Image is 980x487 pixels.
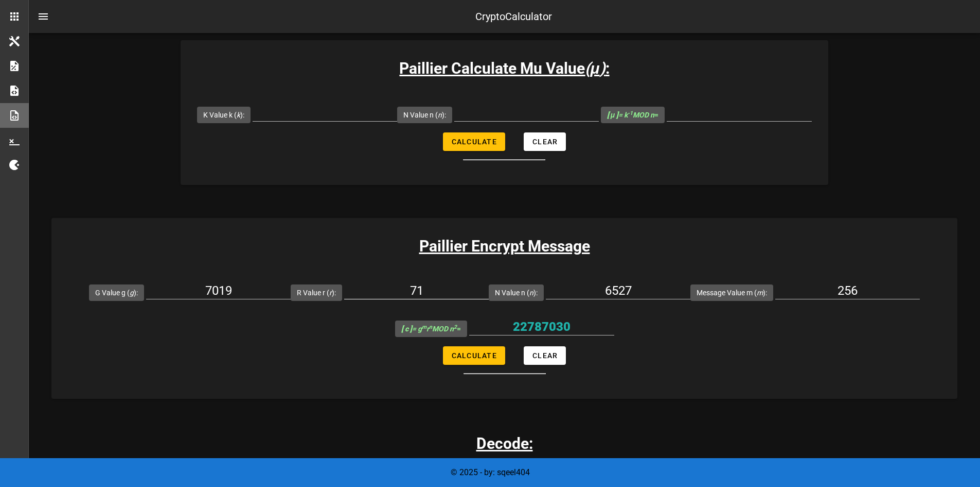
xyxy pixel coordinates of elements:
[401,325,461,333] span: =
[438,111,442,119] i: n
[607,111,654,119] i: = k MOD n
[95,288,138,298] label: G Value g ( ):
[529,289,533,297] i: n
[495,288,538,298] label: N Value n ( ):
[532,138,558,146] span: Clear
[590,59,599,77] b: μ
[451,351,497,360] span: Calculate
[454,324,457,330] sup: 2
[401,325,412,333] b: [ c ]
[401,325,457,333] i: = g r MOD n
[585,59,605,77] i: ( )
[429,324,432,330] sup: n
[532,351,558,360] span: Clear
[443,132,505,151] button: Calculate
[31,4,56,29] button: nav-menu-toggle
[203,110,244,120] label: K Value k ( ):
[130,289,134,297] i: g
[403,110,446,120] label: N Value n ( ):
[237,111,240,119] i: k
[607,111,618,119] b: [ μ ]
[443,346,505,365] button: Calculate
[422,324,426,330] sup: m
[697,288,767,298] label: Message Value m ( ):
[451,467,530,477] span: © 2025 - by: sqeel404
[476,432,533,455] h3: Decode:
[628,110,633,116] sup: -1
[329,289,332,297] i: r
[51,234,957,258] h3: Paillier Encrypt Message
[757,289,763,297] i: m
[451,138,497,146] span: Calculate
[524,132,566,151] button: Clear
[297,288,336,298] label: R Value r ( ):
[181,57,828,80] h3: Paillier Calculate Mu Value :
[607,111,658,119] span: =
[524,346,566,365] button: Clear
[475,9,552,24] div: CryptoCalculator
